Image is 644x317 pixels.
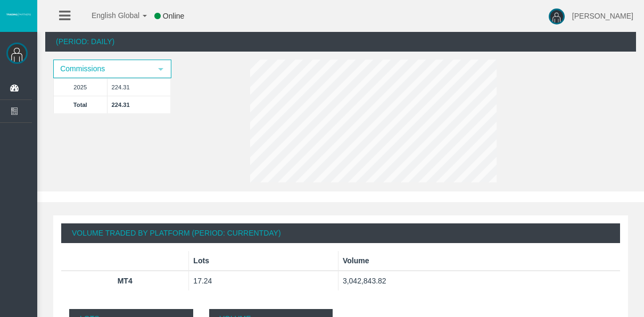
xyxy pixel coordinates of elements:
span: Online [163,12,184,20]
span: [PERSON_NAME] [572,12,633,20]
td: 224.31 [107,96,170,113]
img: logo.svg [5,12,32,16]
span: Commissions [54,61,151,77]
td: Total [54,96,108,113]
td: 224.31 [107,78,170,96]
img: user-image [549,9,565,24]
span: select [156,65,165,73]
div: (Period: Daily) [45,32,636,52]
td: 3,042,843.82 [338,271,620,290]
div: Volume Traded By Platform (Period: CurrentDay) [61,223,620,243]
span: English Global [78,11,139,20]
th: MT4 [61,271,189,290]
td: 17.24 [189,271,338,290]
th: Volume [338,251,620,271]
td: 2025 [54,78,108,96]
th: Lots [189,251,338,271]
